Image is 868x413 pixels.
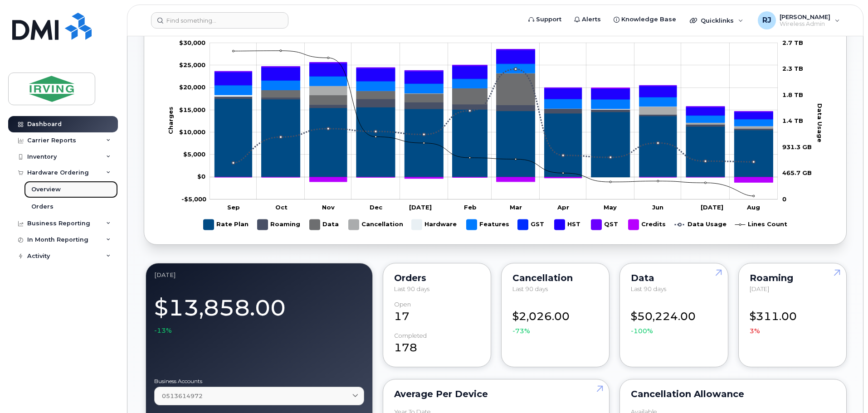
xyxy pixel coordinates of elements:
div: $2,026.00 [512,301,598,336]
g: QST [215,49,773,112]
div: 178 [394,332,480,356]
div: Cancellation Allowance [631,390,835,398]
g: Data [310,216,340,233]
tspan: Nov [322,204,335,211]
div: $50,224.00 [631,301,717,336]
g: $0 [179,128,205,136]
div: Cancellation [512,274,598,282]
span: 0513614972 [162,392,203,400]
div: Roaming [750,274,835,282]
div: completed [394,332,427,339]
g: Features [215,64,773,126]
tspan: $30,000 [179,39,205,46]
input: Find something... [151,12,288,29]
div: 17 [394,301,480,325]
span: Last 90 days [394,285,429,292]
g: Features [467,216,509,233]
g: Cancellation [215,73,773,128]
g: $0 [179,106,205,113]
span: RJ [762,15,771,26]
tspan: Oct [275,204,288,211]
div: $311.00 [750,301,835,336]
tspan: 465.7 GB [782,169,812,176]
div: Orders [394,274,480,282]
g: Data Usage [675,216,727,233]
tspan: Sep [227,204,240,211]
a: Alerts [568,10,607,29]
g: GST [518,216,546,233]
tspan: [DATE] [409,204,432,211]
tspan: $25,000 [179,61,205,68]
tspan: $10,000 [179,128,205,136]
g: Rate Plan [204,216,249,233]
g: Hardware [412,216,458,233]
span: Knowledge Base [621,15,676,24]
tspan: Charges [167,107,174,134]
g: Credits [215,88,773,182]
tspan: 0 [782,195,786,203]
tspan: -$5,000 [181,195,206,203]
g: $0 [179,84,205,91]
tspan: Apr [557,204,569,211]
tspan: Jun [652,204,663,211]
g: GST [215,63,773,119]
label: Business Accounts [154,379,364,384]
g: $0 [183,151,205,158]
g: Lines Count [735,216,787,233]
g: Credits [629,216,666,233]
g: HST [215,50,773,119]
span: Support [536,15,561,24]
tspan: Feb [464,204,477,211]
g: Cancellation [349,216,403,233]
tspan: 1.8 TB [782,91,803,98]
tspan: $0 [197,173,205,180]
g: Roaming [258,216,301,233]
g: QST [591,216,619,233]
tspan: 931.3 GB [782,143,812,151]
tspan: May [604,204,617,211]
div: $13,858.00 [154,290,364,335]
g: $0 [179,39,205,46]
tspan: Dec [370,204,383,211]
g: HST [555,216,582,233]
tspan: 2.7 TB [782,39,803,46]
tspan: $5,000 [183,151,205,158]
tspan: Aug [746,204,760,211]
span: Last 90 days [512,285,548,292]
tspan: [DATE] [701,204,723,211]
span: Wireless Admin [780,20,830,28]
tspan: $15,000 [179,106,205,113]
tspan: Mar [510,204,522,211]
span: -73% [512,326,530,335]
div: August 2025 [154,272,364,279]
div: Quicklinks [683,11,750,29]
g: $0 [181,195,206,203]
div: Data [631,274,717,282]
g: Roaming [215,97,773,130]
a: 0513614972 [154,387,364,405]
span: [DATE] [750,285,769,292]
span: Alerts [582,15,601,24]
span: [PERSON_NAME] [780,13,830,20]
div: Average per Device [394,390,599,398]
div: Ryan Johnson [751,11,846,29]
span: -13% [154,326,172,335]
a: Knowledge Base [607,10,683,29]
span: 3% [750,326,760,335]
g: $0 [179,61,205,68]
g: Legend [204,216,787,233]
span: -100% [631,326,653,335]
span: Quicklinks [701,17,734,24]
tspan: 2.3 TB [782,65,803,72]
a: Support [522,10,568,29]
span: Last 90 days [631,285,666,292]
tspan: Data Usage [816,103,824,142]
div: Open [394,301,411,308]
tspan: $20,000 [179,84,205,91]
tspan: 1.4 TB [782,117,803,124]
g: Rate Plan [215,99,773,177]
